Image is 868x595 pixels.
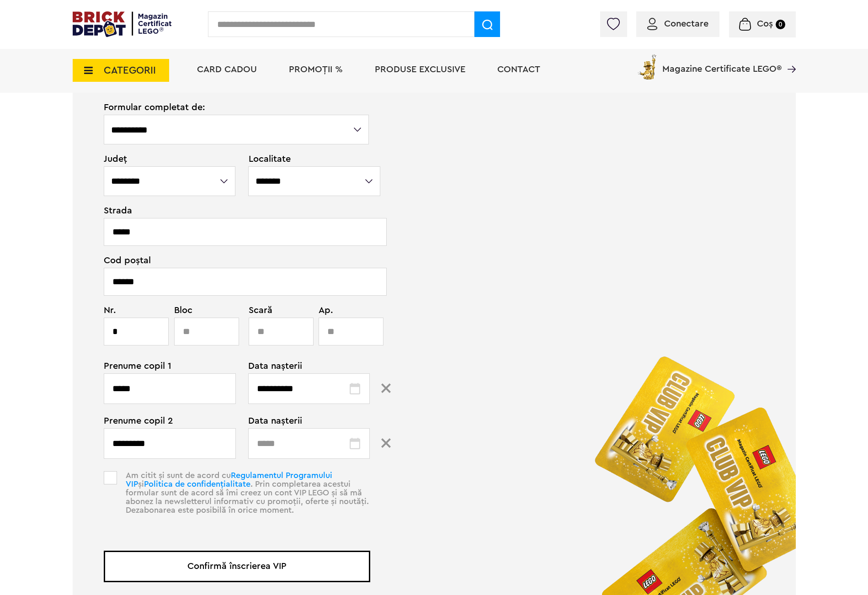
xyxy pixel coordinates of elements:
[174,306,234,315] span: Bloc
[375,65,465,74] a: Produse exclusive
[319,306,357,315] span: Ap.
[248,416,370,425] span: Data nașterii
[104,103,370,112] span: Formular completat de:
[662,53,782,74] span: Magazine Certificate LEGO®
[120,471,370,530] p: Am citit și sunt de acord cu și . Prin completarea acestui formular sunt de acord să îmi creez un...
[381,383,391,393] img: Group%201224.svg
[776,20,785,29] small: 0
[647,19,708,28] a: Conectare
[104,256,370,265] span: Cod poștal
[197,65,257,74] a: Card Cadou
[126,471,332,488] a: Regulamentul Programului VIP
[497,65,540,74] a: Contact
[782,53,796,62] a: Magazine Certificate LEGO®
[104,65,156,75] span: CATEGORII
[104,306,164,315] span: Nr.
[144,480,250,488] a: Politica de confidențialitate
[289,65,343,74] a: PROMOȚII %
[249,154,370,164] span: Localitate
[249,306,297,315] span: Scară
[104,154,237,164] span: Județ
[248,361,370,371] span: Data nașterii
[104,416,226,425] span: Prenume copil 2
[381,438,391,448] img: Group%201224.svg
[104,551,370,582] button: Confirmă înscrierea VIP
[757,19,773,28] span: Coș
[104,361,226,371] span: Prenume copil 1
[664,19,708,28] span: Conectare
